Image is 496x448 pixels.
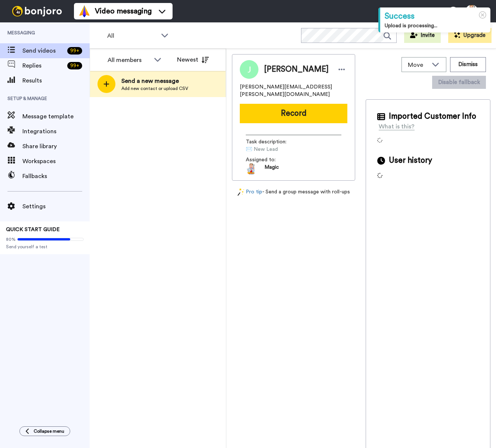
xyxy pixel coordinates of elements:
[240,104,347,123] button: Record
[108,56,150,65] div: All members
[67,47,82,55] div: 99 +
[264,64,329,75] span: [PERSON_NAME]
[246,164,257,175] img: 15d1c799-1a2a-44da-886b-0dc1005ab79c-1524146106.jpg
[238,188,262,196] a: Pro tip
[6,236,16,242] span: 80%
[171,52,214,67] button: Newest
[404,28,441,43] button: Invite
[9,6,65,16] img: bj-logo-header-white.svg
[232,188,355,196] div: - Send a group message with roll-ups
[238,188,244,196] img: magic-wand.svg
[246,146,317,153] span: ✉️ New Lead
[448,28,492,43] button: Upgrade
[246,156,298,164] span: Assigned to:
[22,46,64,55] span: Send videos
[6,227,60,232] span: QUICK START GUIDE
[34,428,64,434] span: Collapse menu
[22,142,90,151] span: Share library
[6,244,84,250] span: Send yourself a test
[95,6,152,16] span: Video messaging
[22,172,90,181] span: Fallbacks
[22,127,90,136] span: Integrations
[22,76,90,85] span: Results
[22,112,90,121] span: Message template
[264,164,279,175] span: Magic
[385,10,486,22] div: Success
[121,77,188,85] span: Send a new message
[22,157,90,166] span: Workspaces
[78,5,90,17] img: vm-color.svg
[246,138,298,146] span: Task description :
[408,60,428,69] span: Move
[389,155,432,166] span: User history
[389,111,476,122] span: Imported Customer Info
[385,22,486,29] div: Upload is processing...
[450,57,486,72] button: Dismiss
[240,60,258,79] img: Image of Julie
[22,202,90,211] span: Settings
[379,122,415,131] div: What is this?
[107,31,157,40] span: All
[121,85,188,91] span: Add new contact or upload CSV
[22,61,64,70] span: Replies
[432,76,486,89] button: Disable fallback
[240,83,347,98] span: [PERSON_NAME][EMAIL_ADDRESS][PERSON_NAME][DOMAIN_NAME]
[67,62,82,69] div: 99 +
[19,426,70,436] button: Collapse menu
